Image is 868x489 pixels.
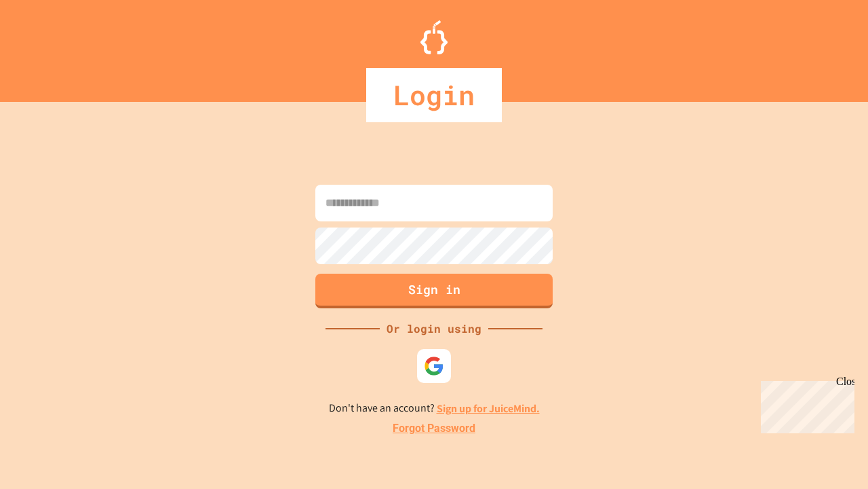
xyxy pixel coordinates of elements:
[393,420,475,437] a: Forgot Password
[437,401,540,416] a: Sign up for JuiceMind.
[424,356,444,376] img: google-icon.svg
[380,321,488,337] div: Or login using
[420,20,448,54] img: Logo.svg
[366,68,502,122] div: Login
[5,5,94,86] div: Chat with us now!Close
[315,274,553,308] button: Sign in
[329,400,540,417] p: Don't have an account?
[811,435,854,475] iframe: chat widget
[755,376,854,433] iframe: chat widget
